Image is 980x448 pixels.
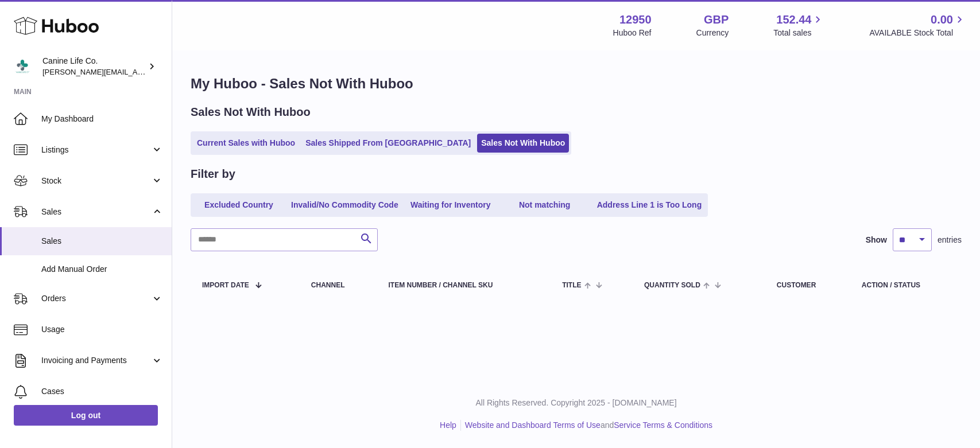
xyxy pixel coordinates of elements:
span: AVAILABLE Stock Total [869,28,966,38]
span: Add Manual Order [41,264,163,275]
div: Customer [777,282,839,289]
span: Listings [41,145,151,155]
a: Current Sales with Huboo [193,134,299,153]
span: Quantity Sold [644,282,700,289]
a: Service Terms & Conditions [614,420,712,430]
a: Invalid/No Commodity Code [287,196,402,215]
li: and [461,420,712,431]
span: Usage [41,324,163,335]
strong: GBP [704,12,729,28]
img: kevin@clsgltd.co.uk [14,58,31,75]
span: entries [938,235,962,246]
a: 0.00 AVAILABLE Stock Total [869,12,966,38]
a: Waiting for Inventory [405,196,497,215]
span: Cases [41,386,163,397]
h1: My Huboo - Sales Not With Huboo [191,75,962,93]
span: Stock [41,176,151,186]
strong: 12950 [619,12,652,28]
span: Import date [202,282,249,289]
div: Channel [311,282,366,289]
span: Sales [41,236,163,247]
label: Show [866,235,887,246]
span: My Dashboard [41,114,163,124]
a: Excluded Country [193,196,285,215]
span: Orders [41,293,151,304]
a: Log out [14,405,158,426]
span: Total sales [773,28,824,38]
a: Website and Dashboard Terms of Use [465,420,601,430]
span: Title [562,282,581,289]
span: [PERSON_NAME][EMAIL_ADDRESS][DOMAIN_NAME] [42,67,230,76]
a: Address Line 1 is Too Long [593,196,706,215]
div: Currency [696,28,729,38]
div: Action / Status [862,282,950,289]
div: Canine Life Co. [42,56,146,77]
a: Sales Shipped From [GEOGRAPHIC_DATA] [301,134,475,153]
span: 152.44 [776,12,811,28]
p: All Rights Reserved. Copyright 2025 - [DOMAIN_NAME] [181,398,971,408]
span: Invoicing and Payments [41,355,151,366]
a: Help [440,420,456,430]
span: 0.00 [931,12,953,28]
a: Sales Not With Huboo [477,134,569,153]
h2: Filter by [191,166,235,182]
a: Not matching [499,196,591,215]
span: Sales [41,207,151,217]
h2: Sales Not With Huboo [191,104,311,120]
a: 152.44 Total sales [773,12,824,38]
div: Item Number / Channel SKU [389,282,540,289]
div: Huboo Ref [613,28,652,38]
